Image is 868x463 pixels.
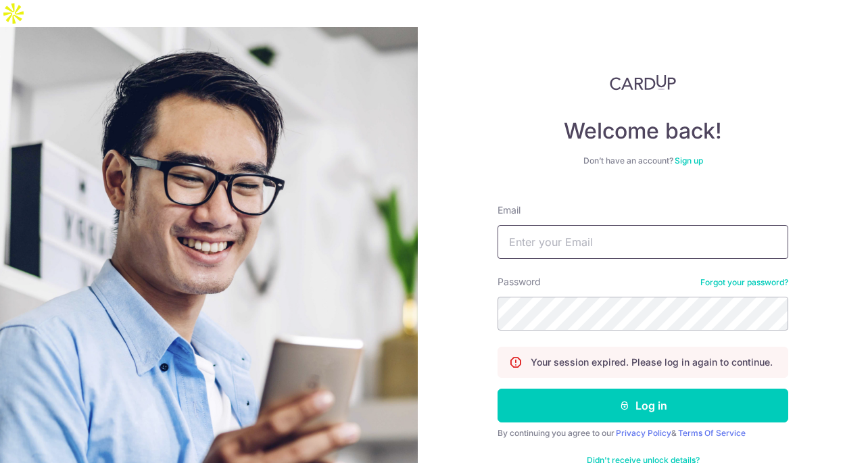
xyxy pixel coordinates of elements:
[498,155,788,166] div: Don’t have an account?
[610,74,676,91] img: CardUp Logo
[498,203,521,217] label: Email
[678,428,746,438] a: Terms Of Service
[498,118,788,145] h4: Welcome back!
[675,155,703,166] a: Sign up
[498,389,788,422] button: Log in
[616,428,671,438] a: Privacy Policy
[498,225,788,259] input: Enter your Email
[498,275,541,289] label: Password
[498,428,788,439] div: By continuing you agree to our &
[531,356,773,369] p: Your session expired. Please log in again to continue.
[700,277,788,288] a: Forgot your password?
